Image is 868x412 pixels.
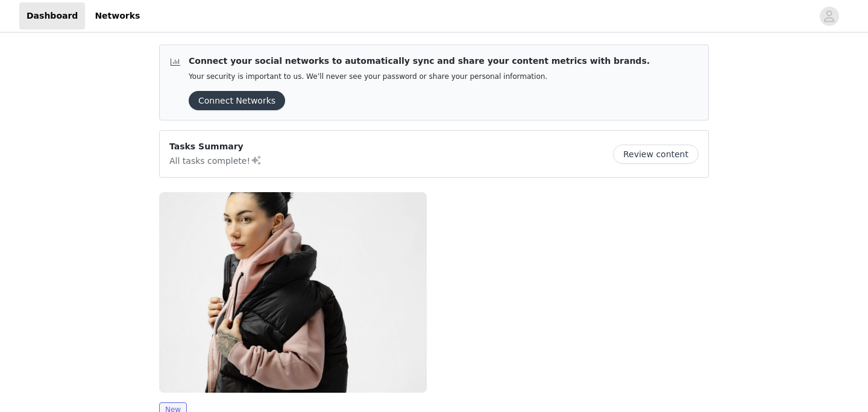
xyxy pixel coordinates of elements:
[169,140,262,153] p: Tasks Summary
[169,153,262,167] p: All tasks complete!
[189,91,285,110] button: Connect Networks
[823,7,835,26] div: avatar
[19,2,85,30] a: Dashboard
[613,145,699,164] button: Review content
[189,72,650,81] p: Your security is important to us. We’ll never see your password or share your personal information.
[159,192,427,393] img: Gymreapers
[87,2,147,30] a: Networks
[189,55,650,67] p: Connect your social networks to automatically sync and share your content metrics with brands.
